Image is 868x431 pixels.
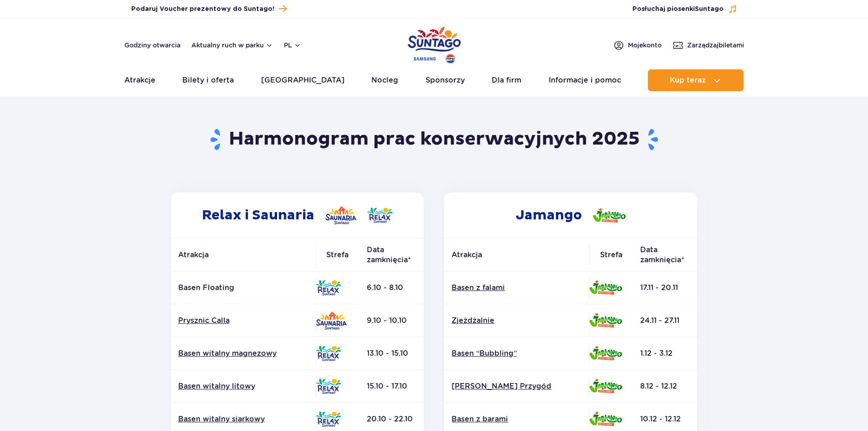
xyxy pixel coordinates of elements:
[670,76,706,84] span: Kup teraz
[178,414,308,424] a: Basen witalny siarkowy
[628,41,662,50] span: Moje konto
[613,40,662,51] a: Mojekonto
[452,381,582,391] a: [PERSON_NAME] Przygód
[687,41,744,50] span: Zarządzaj biletami
[593,208,626,223] img: Jamango
[426,69,465,91] a: Sponsorzy
[178,348,308,358] a: Basen witalny magnezowy
[316,312,347,330] img: Saunaria
[261,69,344,91] a: [GEOGRAPHIC_DATA]
[178,316,308,326] a: Prysznic Calla
[178,283,308,293] p: Basen Floating
[408,23,461,65] a: Park of Poland
[452,283,582,293] a: Basen z falami
[633,337,697,370] td: 1.12 - 3.12
[632,5,724,14] span: Posłuchaj piosenki
[633,271,697,304] td: 17.11 - 20.11
[452,414,582,424] a: Basen z barami
[444,192,697,238] h2: Jamango
[178,381,308,391] a: Basen witalny litowy
[673,40,744,51] a: Zarządzajbiletami
[589,346,622,360] img: Jamango
[549,69,621,91] a: Informacje i pomoc
[360,304,424,337] td: 9.10 - 10.10
[316,239,360,271] th: Strefa
[371,69,398,91] a: Nocleg
[633,239,697,271] th: Data zamknięcia*
[648,69,744,91] button: Kup teraz
[444,239,589,271] th: Atrakcja
[632,5,737,14] button: Posłuchaj piosenkiSuntago
[124,41,180,50] a: Godziny otwarcia
[589,412,622,426] img: Jamango
[360,337,424,370] td: 13.10 - 15.10
[492,69,521,91] a: Dla firm
[284,41,301,50] button: pl
[589,239,633,271] th: Strefa
[695,6,724,12] span: Suntago
[452,316,582,326] a: Zjeżdżalnie
[124,69,155,91] a: Atrakcje
[171,239,316,271] th: Atrakcja
[589,280,622,295] img: Jamango
[325,206,356,224] img: Saunaria
[182,69,234,91] a: Bilety i oferta
[360,239,424,271] th: Data zamknięcia*
[452,348,582,358] a: Basen “Bubbling”
[191,42,273,49] button: Aktualny ruch w parku
[360,370,424,403] td: 15.10 - 17.10
[167,128,701,151] h1: Harmonogram prac konserwacyjnych 2025
[633,304,697,337] td: 24.11 - 27.11
[360,271,424,304] td: 6.10 - 8.10
[589,313,622,327] img: Jamango
[633,370,697,403] td: 8.12 - 12.12
[316,280,341,296] img: Relax
[131,3,287,15] a: Podaruj Voucher prezentowy do Suntago!
[171,192,424,238] h2: Relax i Saunaria
[316,411,341,427] img: Relax
[589,379,622,393] img: Jamango
[316,346,341,361] img: Relax
[367,208,393,223] img: Relax
[316,379,341,394] img: Relax
[131,5,274,14] span: Podaruj Voucher prezentowy do Suntago!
